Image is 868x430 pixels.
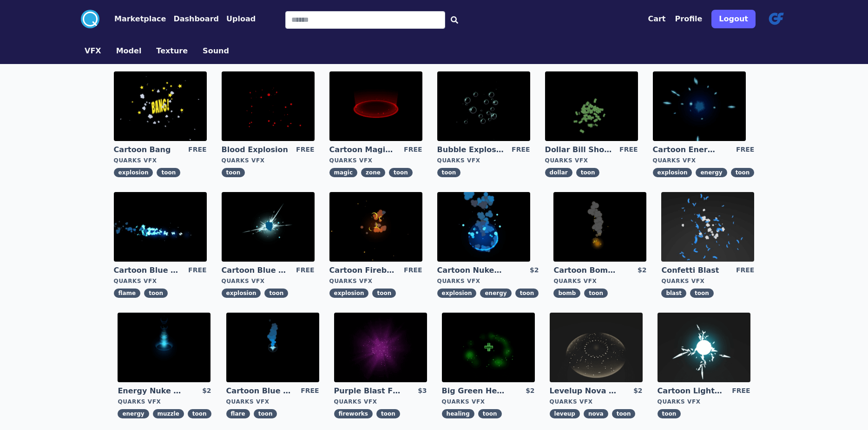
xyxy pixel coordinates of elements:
button: Dashboard [173,13,219,25]
a: Upload [219,13,256,25]
span: toon [157,168,180,177]
div: FREE [736,265,754,276]
span: toon [437,168,461,177]
div: FREE [188,265,206,276]
a: Cartoon Blue Flare [226,386,293,396]
span: toon [515,289,539,298]
button: Texture [156,45,188,57]
span: healing [442,409,474,418]
a: Logout [711,6,756,32]
button: Sound [203,45,229,57]
div: Quarks VFX [334,398,427,405]
button: Model [116,45,142,57]
span: toon [576,168,600,177]
span: toon [612,409,636,418]
span: zone [361,168,385,177]
div: FREE [404,145,422,155]
span: explosion [653,168,692,177]
div: Quarks VFX [437,157,530,164]
div: Quarks VFX [442,398,535,405]
div: FREE [736,145,754,155]
div: $2 [526,386,534,396]
span: energy [118,409,149,418]
div: Quarks VFX [329,277,422,285]
div: $3 [418,386,427,396]
a: Model [109,45,149,57]
span: toon [731,168,755,177]
div: Quarks VFX [118,398,211,405]
img: imgAlt [653,71,746,141]
span: dollar [545,168,572,177]
div: Quarks VFX [658,398,750,405]
a: Texture [149,45,195,57]
a: Confetti Blast [661,265,728,276]
img: imgAlt [437,71,530,141]
img: imgAlt [329,192,422,262]
span: toon [658,409,681,418]
div: $2 [633,386,642,396]
span: toon [584,289,608,298]
span: toon [376,409,400,418]
img: imgAlt [658,313,750,382]
span: blast [661,289,686,298]
img: imgAlt [550,313,643,382]
img: imgAlt [222,192,315,262]
a: Cartoon Magic Zone [329,145,396,155]
div: Quarks VFX [661,277,754,285]
img: imgAlt [553,192,646,262]
div: Quarks VFX [653,157,755,164]
span: explosion [329,289,369,298]
div: $2 [530,265,539,276]
button: Marketplace [114,13,166,25]
img: imgAlt [437,192,530,262]
span: leveup [550,409,580,418]
div: Quarks VFX [545,157,638,164]
button: Logout [711,10,756,28]
input: Search [285,11,445,29]
div: FREE [512,145,530,155]
a: Big Green Healing Effect [442,386,509,396]
span: explosion [437,289,477,298]
div: Quarks VFX [329,157,422,164]
img: imgAlt [222,71,315,141]
div: Quarks VFX [114,277,207,285]
div: $2 [202,386,211,396]
a: Sound [195,45,237,57]
div: FREE [732,386,750,396]
a: Cartoon Energy Explosion [653,145,720,155]
span: magic [329,168,357,177]
div: Quarks VFX [222,157,315,164]
span: explosion [114,168,153,177]
div: FREE [296,145,314,155]
div: Quarks VFX [222,277,315,285]
a: Purple Blast Fireworks [334,386,401,396]
span: energy [696,168,727,177]
span: fireworks [334,409,373,418]
div: FREE [296,265,314,276]
a: Energy Nuke Muzzle Flash [118,386,184,396]
img: imgAlt [114,192,207,262]
a: VFX [77,45,109,57]
span: toon [478,409,502,418]
div: $2 [638,265,646,276]
div: Quarks VFX [226,398,319,405]
div: FREE [404,265,422,276]
span: toon [389,168,413,177]
img: imgAlt [226,313,319,382]
div: Quarks VFX [437,277,539,285]
span: toon [144,289,168,298]
span: toon [222,168,245,177]
span: nova [584,409,608,418]
a: Cartoon Bang [114,145,181,155]
span: toon [254,409,277,418]
a: Cartoon Nuke Energy Explosion [437,265,504,276]
a: Blood Explosion [222,145,289,155]
button: Upload [226,13,256,25]
span: toon [264,289,288,298]
span: muzzle [153,409,184,418]
span: toon [690,289,714,298]
a: Cartoon Fireball Explosion [329,265,396,276]
span: flare [226,409,250,418]
img: imgAlt [442,313,535,382]
span: energy [480,289,511,298]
